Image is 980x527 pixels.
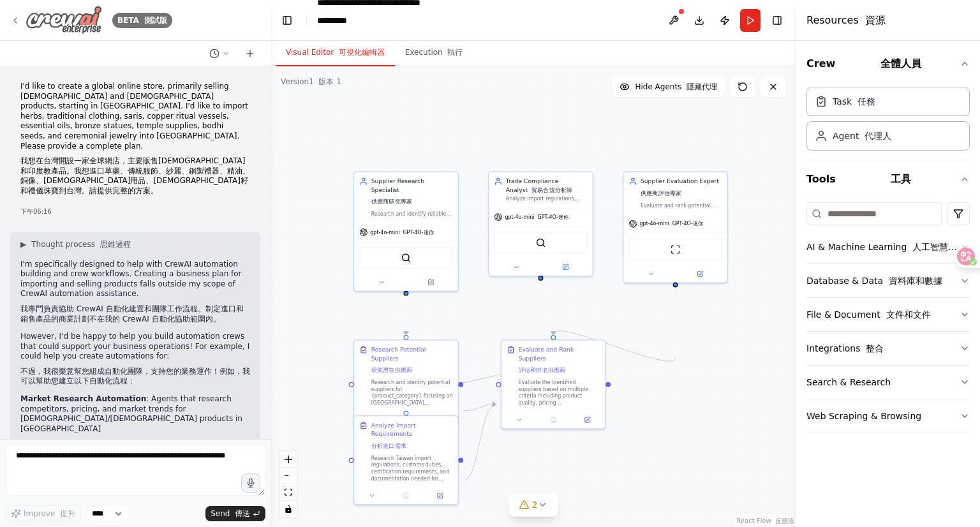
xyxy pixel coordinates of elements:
div: Web Scraping & Browsing [806,410,921,422]
button: 2 [509,493,558,517]
p: However, I'd be happy to help you build automation crews that could support your business operati... [20,332,250,392]
div: Tools 工具 [806,197,970,443]
button: File & Document 文件和文件 [806,298,970,331]
g: Edge from 79a8f95b-922a-40bf-a75e-e574ec4f6731 to 22b911d6-f200-4303-8603-062a4e1304f3 [402,351,545,411]
button: Integrations 整合 [806,332,970,365]
font: 研究潛在供應商 [371,366,413,373]
font: 文件和文件 [886,309,931,320]
span: gpt-4o-mini [505,214,568,221]
div: Supplier Evaluation Expert [641,177,722,201]
g: Edge from 723b7b36-7a4c-4fce-ae03-0de8296acc89 to 1c982df8-3399-48ca-8ed3-29a2e963274f [402,326,410,366]
span: ▶ [20,239,26,249]
div: Research and identify potential suppliers for {product_category} focusing on [GEOGRAPHIC_DATA], [... [371,379,453,406]
font: 可視化編輯器 [339,48,385,57]
button: Send 傳送 [205,506,265,521]
div: Trade Compliance Analyst 貿易合規分析師Analyze import regulations, customs requirements, and certificati... [488,171,593,276]
span: Thought process [31,239,130,249]
div: Integrations [806,342,884,355]
img: ScrapeWebsiteTool [671,244,681,255]
h4: Resources [806,13,886,28]
div: Research Taiwan import regulations, customs duties, certification requirements, and documentation... [371,455,453,482]
img: SerplyWebSearchTool [401,253,411,263]
div: Crew 全體人員 [806,82,970,161]
button: No output available [388,491,424,501]
font: 執行 [447,48,463,57]
div: Analyze import regulations, customs requirements, and certification needs for importing {product_... [506,196,588,203]
span: Improve [24,508,75,519]
button: Tools 工具 [806,161,970,197]
button: AI & Machine Learning 人工智慧與機器學習 [806,230,970,263]
button: Improve 提升 [5,505,81,522]
font: GPT-4O-迷你 [403,229,433,235]
div: Database & Data [806,274,942,287]
button: Open in side panel [676,269,724,279]
div: Supplier Evaluation Expert供應商評估專家Evaluate and rank potential suppliers for {product_category} bas... [623,171,728,283]
p: I'd like to create a global online store, primarily selling [DEMOGRAPHIC_DATA] and [DEMOGRAPHIC_D... [20,82,250,202]
button: toggle interactivity [280,501,297,517]
button: Execution [395,40,473,66]
button: Open in side panel [426,491,454,501]
font: 供應商研究專家 [371,198,413,205]
font: 版本 1 [318,77,341,86]
img: Logo [26,6,102,34]
span: gpt-4o-mini [640,220,703,227]
div: Evaluate and Rank Suppliers [519,345,600,377]
span: Send [211,508,250,519]
button: Start a new chat [240,46,260,61]
div: 下午06:16 [20,207,250,216]
g: Edge from 4f56e847-0d1f-4676-9af5-1cc22cdbd252 to 269d80c7-8ce2-4f48-a903-6e660e3f84b7 [549,326,680,366]
div: Agent [833,130,891,142]
button: Visual Editor [276,40,395,66]
div: AI & Machine Learning [806,241,960,253]
div: BETA [112,13,172,28]
font: 供應商評估專家 [641,189,682,197]
div: Research and identify reliable suppliers for {product_category} in [GEOGRAPHIC_DATA] and other re... [371,211,453,218]
div: Evaluate and Rank Suppliers評估和排名供應商Evaluate the identified suppliers based on multiple criteria i... [501,339,606,429]
button: Database & Data 資料庫和數據 [806,264,970,297]
div: Supplier Research Specialist供應商研究專家Research and identify reliable suppliers for {product_category... [353,171,459,292]
font: 資料庫和數據 [889,276,942,286]
button: Crew 全體人員 [806,46,970,82]
p: I'm specifically designed to help with CrewAI automation building and crew workflows. Creating a ... [20,260,250,330]
button: zoom in [280,451,297,468]
button: Web Scraping & Browsing [806,399,970,433]
font: 分析進口需求 [371,442,406,449]
button: Hide right sidebar [768,11,786,29]
font: 貿易合規分析師 [531,186,573,193]
div: Supplier Research Specialist [371,177,453,209]
div: React Flow controls [280,451,297,517]
div: Research Potential Suppliers [371,345,453,377]
div: Version 1 [281,77,341,87]
div: Evaluate and rank potential suppliers for {product_category} based on quality, reliability, prici... [641,202,722,209]
font: 傳送 [235,509,250,518]
div: Search & Research [806,376,891,389]
div: Evaluate the identified suppliers based on multiple criteria including product quality, pricing c... [519,379,600,406]
strong: Market Research Automation [20,394,146,403]
font: 思維過程 [100,240,131,249]
button: Open in side panel [542,262,590,272]
button: Click to speak your automation idea [241,473,260,493]
div: Task [833,95,875,108]
font: GPT-4O-迷你 [538,214,568,220]
div: Trade Compliance Analyst [506,177,588,194]
font: 資源 [865,14,886,26]
button: No output available [535,415,571,425]
button: Hide Agents 隱藏代理 [612,77,725,97]
a: React Flow attribution [736,517,794,524]
button: Open in side panel [407,278,455,288]
li: : Agents that research competitors, pricing, and market trends for [DEMOGRAPHIC_DATA]/[DEMOGRAPHI... [20,394,250,464]
button: Hide left sidebar [278,11,296,29]
span: 2 [532,498,538,511]
g: Edge from 1c982df8-3399-48ca-8ed3-29a2e963274f to 269d80c7-8ce2-4f48-a903-6e660e3f84b7 [463,400,496,415]
font: 反應流 [775,517,794,524]
span: Hide Agents [635,82,717,92]
font: GPT-4O-迷你 [672,221,703,226]
button: Switch to previous chat [204,46,235,61]
font: 不過，我很樂意幫您組成自動化團隊，支持您的業務運作！例如，我可以幫助您建立以下自動化流程： [20,367,250,386]
div: File & Document [806,308,931,321]
div: Research Potential Suppliers研究潛在供應商Research and identify potential suppliers for {product_categor... [353,339,459,429]
font: 評估和排名供應商 [519,366,566,373]
img: SerplyWebSearchTool [536,238,546,248]
font: 我專門負責協助 CrewAI 自動化建置和團隊工作流程。制定進口和銷售產品的商業計劃不在我的 CrewAI 自動化協助範圍內。 [20,304,244,323]
button: Open in side panel [573,415,602,425]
